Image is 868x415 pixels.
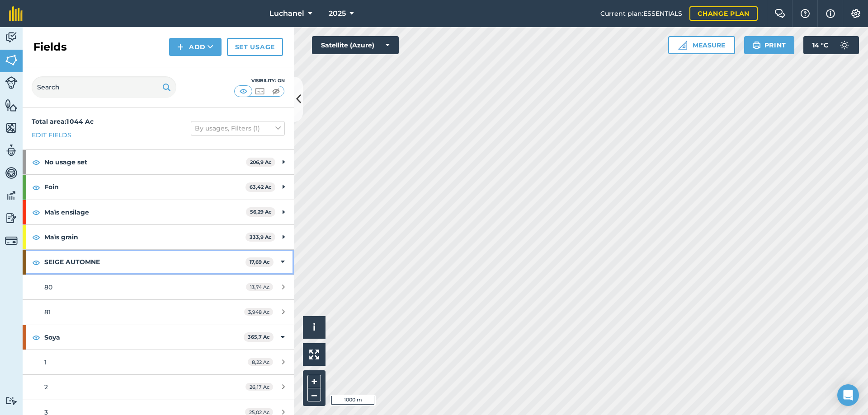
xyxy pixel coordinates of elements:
img: svg+xml;base64,PHN2ZyB4bWxucz0iaHR0cDovL3d3dy53My5vcmcvMjAwMC9zdmciIHdpZHRoPSI1NiIgaGVpZ2h0PSI2MC... [5,53,18,67]
h2: Fields [33,40,67,54]
span: 1 [44,358,47,366]
button: Measure [668,36,735,54]
img: svg+xml;base64,PHN2ZyB4bWxucz0iaHR0cDovL3d3dy53My5vcmcvMjAwMC9zdmciIHdpZHRoPSIxOSIgaGVpZ2h0PSIyNC... [752,40,761,51]
div: SEIGE AUTOMNE17,69 Ac [23,250,294,274]
span: 2025 [329,8,346,19]
button: Satellite (Azure) [312,36,399,54]
img: svg+xml;base64,PHN2ZyB4bWxucz0iaHR0cDovL3d3dy53My5vcmcvMjAwMC9zdmciIHdpZHRoPSI1MCIgaGVpZ2h0PSI0MC... [254,87,265,96]
span: i [313,322,316,333]
a: 8013,74 Ac [23,275,294,299]
strong: Foin [44,175,245,199]
img: svg+xml;base64,PHN2ZyB4bWxucz0iaHR0cDovL3d3dy53My5vcmcvMjAwMC9zdmciIHdpZHRoPSIxNCIgaGVpZ2h0PSIyNC... [177,42,184,52]
div: Foin63,42 Ac [23,175,294,199]
span: 8,22 Ac [248,358,273,366]
img: svg+xml;base64,PHN2ZyB4bWxucz0iaHR0cDovL3d3dy53My5vcmcvMjAwMC9zdmciIHdpZHRoPSI1NiIgaGVpZ2h0PSI2MC... [5,98,18,112]
img: svg+xml;base64,PD94bWwgdmVyc2lvbj0iMS4wIiBlbmNvZGluZz0idXRmLTgiPz4KPCEtLSBHZW5lcmF0b3I6IEFkb2JlIE... [5,166,18,180]
div: Visibility: On [234,77,285,84]
a: Edit fields [32,130,71,140]
button: i [303,316,325,339]
button: Print [744,36,795,54]
strong: No usage set [44,150,246,174]
img: svg+xml;base64,PHN2ZyB4bWxucz0iaHR0cDovL3d3dy53My5vcmcvMjAwMC9zdmciIHdpZHRoPSIxOCIgaGVpZ2h0PSIyNC... [32,207,40,218]
strong: Maïs grain [44,225,245,249]
img: svg+xml;base64,PHN2ZyB4bWxucz0iaHR0cDovL3d3dy53My5vcmcvMjAwMC9zdmciIHdpZHRoPSIxOCIgaGVpZ2h0PSIyNC... [32,257,40,268]
strong: 56,29 Ac [250,209,272,215]
img: Two speech bubbles overlapping with the left bubble in the forefront [774,9,785,18]
a: 226,17 Ac [23,375,294,399]
button: – [307,388,321,401]
span: Luchanel [269,8,304,19]
span: 14 ° C [812,36,828,54]
button: + [307,375,321,388]
img: fieldmargin Logo [9,6,23,21]
a: Set usage [227,38,283,56]
img: svg+xml;base64,PHN2ZyB4bWxucz0iaHR0cDovL3d3dy53My5vcmcvMjAwMC9zdmciIHdpZHRoPSIxNyIgaGVpZ2h0PSIxNy... [826,8,835,19]
strong: 17,69 Ac [250,259,270,265]
img: svg+xml;base64,PHN2ZyB4bWxucz0iaHR0cDovL3d3dy53My5vcmcvMjAwMC9zdmciIHdpZHRoPSIxOSIgaGVpZ2h0PSIyNC... [162,82,171,93]
a: Change plan [689,6,758,21]
span: 81 [44,308,51,316]
div: Open Intercom Messenger [837,384,859,406]
img: svg+xml;base64,PD94bWwgdmVyc2lvbj0iMS4wIiBlbmNvZGluZz0idXRmLTgiPz4KPCEtLSBHZW5lcmF0b3I6IEFkb2JlIE... [5,396,18,405]
a: 813,948 Ac [23,300,294,324]
img: svg+xml;base64,PD94bWwgdmVyc2lvbj0iMS4wIiBlbmNvZGluZz0idXRmLTgiPz4KPCEtLSBHZW5lcmF0b3I6IEFkb2JlIE... [5,211,18,225]
span: Current plan : ESSENTIALS [600,9,682,19]
div: Maïs ensilage56,29 Ac [23,200,294,224]
strong: 206,9 Ac [250,159,272,165]
img: svg+xml;base64,PHN2ZyB4bWxucz0iaHR0cDovL3d3dy53My5vcmcvMjAwMC9zdmciIHdpZHRoPSIxOCIgaGVpZ2h0PSIyNC... [32,182,40,193]
strong: Maïs ensilage [44,200,246,224]
a: 18,22 Ac [23,350,294,374]
img: svg+xml;base64,PHN2ZyB4bWxucz0iaHR0cDovL3d3dy53My5vcmcvMjAwMC9zdmciIHdpZHRoPSIxOCIgaGVpZ2h0PSIyNC... [32,157,40,168]
div: Soya365,7 Ac [23,325,294,350]
span: 2 [44,383,48,391]
img: svg+xml;base64,PD94bWwgdmVyc2lvbj0iMS4wIiBlbmNvZGluZz0idXRmLTgiPz4KPCEtLSBHZW5lcmF0b3I6IEFkb2JlIE... [5,31,18,44]
strong: 63,42 Ac [250,184,272,190]
strong: 333,9 Ac [250,234,272,240]
img: svg+xml;base64,PD94bWwgdmVyc2lvbj0iMS4wIiBlbmNvZGluZz0idXRmLTgiPz4KPCEtLSBHZW5lcmF0b3I6IEFkb2JlIE... [5,76,18,89]
img: svg+xml;base64,PD94bWwgdmVyc2lvbj0iMS4wIiBlbmNvZGluZz0idXRmLTgiPz4KPCEtLSBHZW5lcmF0b3I6IEFkb2JlIE... [5,189,18,202]
strong: 365,7 Ac [248,334,270,340]
img: A cog icon [850,9,861,18]
span: 80 [44,283,52,291]
input: Search [32,76,176,98]
img: svg+xml;base64,PD94bWwgdmVyc2lvbj0iMS4wIiBlbmNvZGluZz0idXRmLTgiPz4KPCEtLSBHZW5lcmF0b3I6IEFkb2JlIE... [5,234,18,247]
img: Four arrows, one pointing top left, one top right, one bottom right and the last bottom left [309,350,319,359]
button: By usages, Filters (1) [191,121,285,135]
button: Add [169,38,222,56]
span: 26,17 Ac [245,383,273,391]
strong: SEIGE AUTOMNE [44,250,245,274]
div: Maïs grain333,9 Ac [23,225,294,249]
img: svg+xml;base64,PHN2ZyB4bWxucz0iaHR0cDovL3d3dy53My5vcmcvMjAwMC9zdmciIHdpZHRoPSI1NiIgaGVpZ2h0PSI2MC... [5,121,18,135]
button: 14 °C [803,36,859,54]
strong: Total area : 1 044 Ac [32,117,94,126]
img: svg+xml;base64,PHN2ZyB4bWxucz0iaHR0cDovL3d3dy53My5vcmcvMjAwMC9zdmciIHdpZHRoPSIxOCIgaGVpZ2h0PSIyNC... [32,332,40,343]
img: svg+xml;base64,PD94bWwgdmVyc2lvbj0iMS4wIiBlbmNvZGluZz0idXRmLTgiPz4KPCEtLSBHZW5lcmF0b3I6IEFkb2JlIE... [835,36,854,54]
img: Ruler icon [678,41,687,50]
div: No usage set206,9 Ac [23,150,294,174]
strong: Soya [44,325,244,350]
span: 3,948 Ac [244,308,273,316]
img: svg+xml;base64,PD94bWwgdmVyc2lvbj0iMS4wIiBlbmNvZGluZz0idXRmLTgiPz4KPCEtLSBHZW5lcmF0b3I6IEFkb2JlIE... [5,144,18,157]
img: svg+xml;base64,PHN2ZyB4bWxucz0iaHR0cDovL3d3dy53My5vcmcvMjAwMC9zdmciIHdpZHRoPSI1MCIgaGVpZ2h0PSI0MC... [238,87,249,96]
img: A question mark icon [800,9,811,18]
img: svg+xml;base64,PHN2ZyB4bWxucz0iaHR0cDovL3d3dy53My5vcmcvMjAwMC9zdmciIHdpZHRoPSIxOCIgaGVpZ2h0PSIyNC... [32,232,40,242]
img: svg+xml;base64,PHN2ZyB4bWxucz0iaHR0cDovL3d3dy53My5vcmcvMjAwMC9zdmciIHdpZHRoPSI1MCIgaGVpZ2h0PSI0MC... [270,87,282,96]
span: 13,74 Ac [246,283,273,291]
